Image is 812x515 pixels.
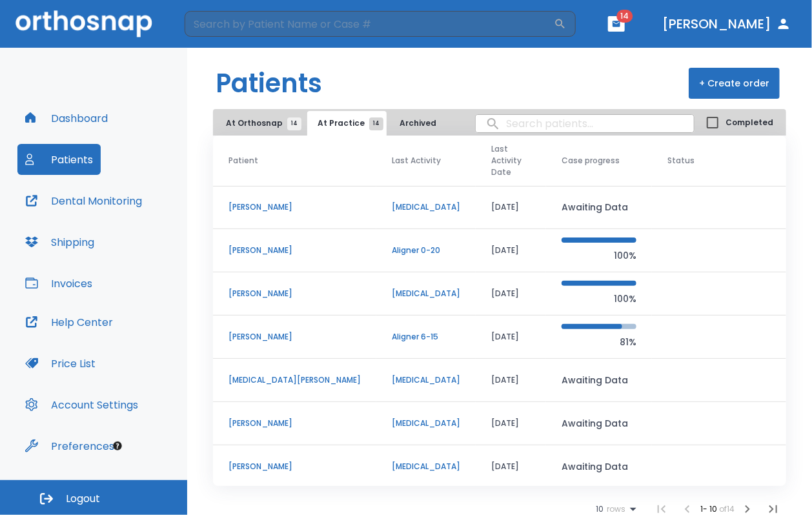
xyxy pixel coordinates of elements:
[228,245,361,256] p: [PERSON_NAME]
[562,199,636,215] p: Awaiting Data
[476,229,546,272] td: [DATE]
[17,144,101,175] button: Patients
[719,503,735,514] span: of 14
[17,348,103,379] button: Price List
[17,185,150,216] button: Dental Monitoring
[689,68,780,99] button: + Create order
[392,288,460,299] p: [MEDICAL_DATA]
[562,155,620,167] span: Case progress
[476,402,546,445] td: [DATE]
[596,505,604,514] span: 10
[476,316,546,359] td: [DATE]
[392,418,460,429] p: [MEDICAL_DATA]
[185,11,554,37] input: Search by Patient Name or Case #
[15,10,152,37] img: Orthosnap
[491,143,522,178] span: Last Activity Date
[476,186,546,229] td: [DATE]
[216,64,322,103] h1: Patients
[562,334,636,350] p: 81%
[228,288,361,299] p: [PERSON_NAME]
[17,227,102,257] button: Shipping
[617,10,633,23] span: 14
[228,155,258,167] span: Patient
[228,461,361,472] p: [PERSON_NAME]
[657,12,797,35] button: [PERSON_NAME]
[228,418,361,429] p: [PERSON_NAME]
[562,291,636,307] p: 100%
[17,430,122,461] button: Preferences
[17,389,146,420] button: Account Settings
[604,505,625,514] span: rows
[392,201,460,213] p: [MEDICAL_DATA]
[112,440,123,452] div: Tooltip anchor
[562,372,636,388] p: Awaiting Data
[667,155,695,167] span: Status
[476,111,694,136] input: search
[392,155,441,167] span: Last Activity
[228,201,361,213] p: [PERSON_NAME]
[476,359,546,402] td: [DATE]
[287,117,301,130] span: 14
[476,272,546,316] td: [DATE]
[66,492,100,506] span: Logout
[392,461,460,472] p: [MEDICAL_DATA]
[216,111,439,136] div: tabs
[369,117,383,130] span: 14
[700,503,719,514] span: 1 - 10
[562,416,636,431] p: Awaiting Data
[726,117,773,128] span: Completed
[228,331,361,343] p: [PERSON_NAME]
[318,117,376,129] span: At Practice
[228,374,361,386] p: [MEDICAL_DATA][PERSON_NAME]
[392,374,460,386] p: [MEDICAL_DATA]
[562,459,636,474] p: Awaiting Data
[562,248,636,263] p: 100%
[226,117,294,129] span: At Orthosnap
[392,245,460,256] p: Aligner 0-20
[392,331,460,343] p: Aligner 6-15
[400,117,448,129] span: Archived
[476,445,546,489] td: [DATE]
[17,103,116,134] button: Dashboard
[17,268,100,299] button: Invoices
[17,307,121,338] button: Help Center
